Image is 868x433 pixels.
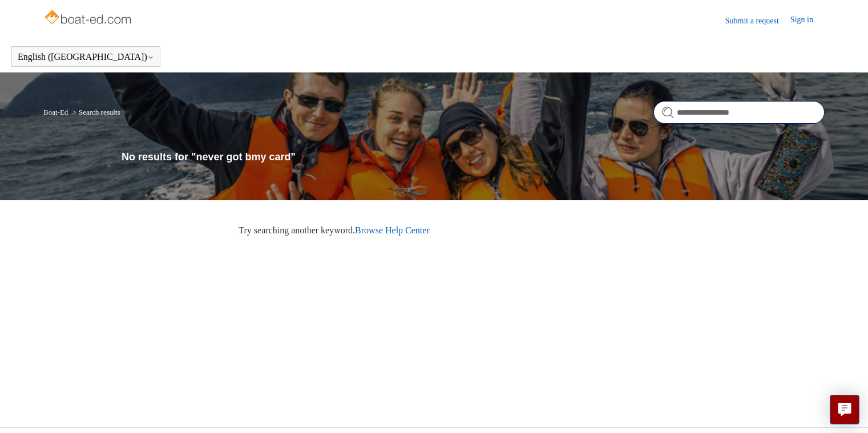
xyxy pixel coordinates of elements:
li: Search results [70,108,120,116]
h1: No results for "never got bmy card" [122,149,825,165]
a: Browse Help Center [355,225,430,235]
a: Sign in [790,14,825,27]
li: Boat-Ed [43,108,70,116]
img: Boat-Ed Help Center home page [43,7,134,30]
a: Submit a request [725,15,790,27]
button: English ([GEOGRAPHIC_DATA]) [18,52,154,62]
a: Boat-Ed [43,108,68,116]
input: Search [653,101,825,124]
button: Live chat [830,395,859,424]
p: Try searching another keyword. [239,224,825,237]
